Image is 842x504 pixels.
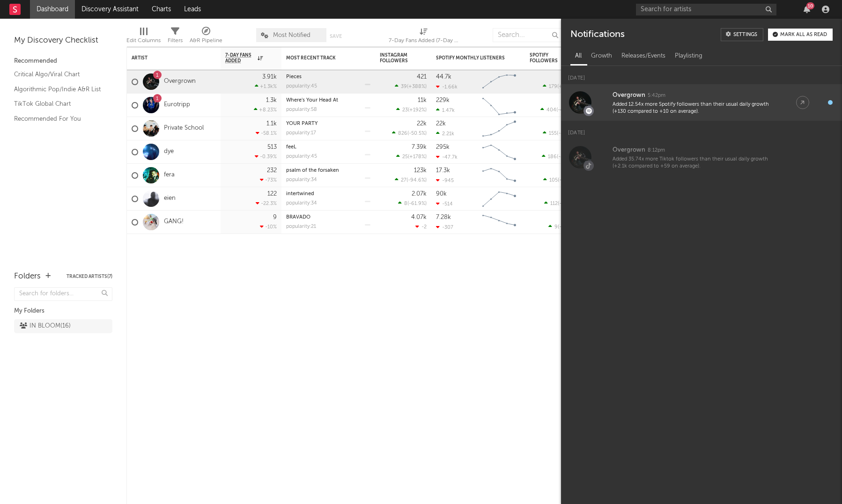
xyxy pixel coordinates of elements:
a: intertwined [286,191,314,197]
input: Search for artists [636,4,776,15]
div: intertwined [286,191,370,197]
div: 8:12pm [648,147,665,154]
span: -4.49 % [558,108,575,113]
div: ( ) [395,83,427,89]
div: ( ) [543,130,576,136]
span: 27 [401,178,406,183]
div: +1.3k % [255,83,277,89]
div: 7-Day Fans Added (7-Day Fans Added) [389,23,459,51]
span: 112 [550,201,558,206]
div: 44.7k [436,74,451,80]
a: Eurotripp [164,101,190,109]
div: Filters [168,35,183,46]
a: GANG! [164,218,184,226]
a: Settings [721,28,763,41]
button: Mark all as read [768,29,833,41]
div: A&R Pipeline [190,35,222,46]
div: BRAVADO [286,215,370,220]
div: Growth [586,48,617,64]
button: 10 [804,6,810,13]
span: 186 [548,154,557,160]
a: Pieces [286,74,302,80]
span: -61.9 % [409,201,425,206]
div: 5:42pm [648,92,665,99]
a: Overgrown8:12pmAdded 35.74x more Tiktok followers than their usual daily growth (+2.1k compared t... [561,139,842,175]
svg: Chart title [478,117,520,140]
div: ( ) [396,107,427,113]
a: BRAVADO [286,215,310,220]
div: 22k [436,121,446,127]
span: 155 [549,131,557,136]
div: 7-Day Fans Added (7-Day Fans Added) [389,35,459,46]
div: -1.66k [436,84,458,90]
a: Critical Algo/Viral Chart [14,69,103,80]
div: -22.3 % [256,200,277,206]
div: 295k [436,144,450,150]
div: IN BLOOM ( 16 ) [20,321,71,332]
div: 123k [414,168,427,174]
a: fera [164,171,175,179]
div: Instagram Followers [380,52,413,64]
div: [DATE] [561,121,842,139]
div: ( ) [392,130,427,136]
span: -94.6 % [408,178,425,183]
div: Added 35.74x more Tiktok followers than their usual daily growth (+2.1k compared to +59 on average). [613,156,777,170]
span: 23 [402,108,408,113]
div: popularity: 34 [286,177,317,183]
span: +388 % [408,84,425,89]
div: 7.39k [412,144,427,150]
input: Search... [493,28,563,42]
div: 2.07k [412,191,427,197]
div: YOUR PARTY [286,121,370,126]
div: ( ) [542,153,576,160]
svg: Chart title [478,94,520,117]
div: popularity: 45 [286,84,317,89]
div: ( ) [540,107,576,113]
div: [DATE] [561,66,842,84]
a: Recommended For You [14,114,103,124]
div: -307 [436,224,453,230]
a: Private School [164,124,204,132]
div: popularity: 58 [286,107,317,112]
div: A&R Pipeline [190,23,222,51]
div: Spotify Monthly Listeners [436,55,506,61]
a: Overgrown [164,78,196,86]
svg: Chart title [478,164,520,187]
div: Filters [168,23,183,51]
div: Notifications [570,28,624,41]
div: 513 [267,144,277,150]
span: 39 [401,84,407,89]
div: -58.1 % [256,130,277,136]
div: Overgrown [613,90,645,101]
div: 1.47k [436,107,455,113]
span: -8.82 % [558,154,575,160]
a: TikTok Global Chart [14,99,103,109]
div: -47.7k [436,154,458,160]
span: -43.8 % [558,131,575,136]
a: Overgrown5:42pmAdded 12.54x more Spotify followers than their usual daily growth (+130 compared t... [561,84,842,121]
span: 9 [554,225,558,230]
div: Playlisting [670,48,707,64]
span: Most Notified [273,32,310,38]
div: Most Recent Track [286,55,356,61]
span: +203 % [559,84,575,89]
span: 404 [547,108,556,113]
div: Edit Columns [126,23,161,51]
div: Added 12.54x more Spotify followers than their usual daily growth (+130 compared to +10 on average). [613,101,777,116]
div: 10 [806,2,814,9]
span: 179 [549,84,557,89]
div: 2.21k [436,131,454,137]
span: 25 [402,154,408,160]
div: popularity: 17 [286,131,316,136]
div: Spotify Followers [530,52,562,64]
div: psalm of the forsaken [286,168,370,173]
div: 9 [273,214,277,220]
svg: Chart title [478,140,520,164]
div: 7.28k [436,214,451,220]
div: My Discovery Checklist [14,35,112,46]
div: Edit Columns [126,35,161,46]
div: 1.3k [266,97,277,103]
button: Tracked Artists(7) [66,274,112,279]
div: popularity: 34 [286,201,317,206]
div: -945 [436,177,454,183]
